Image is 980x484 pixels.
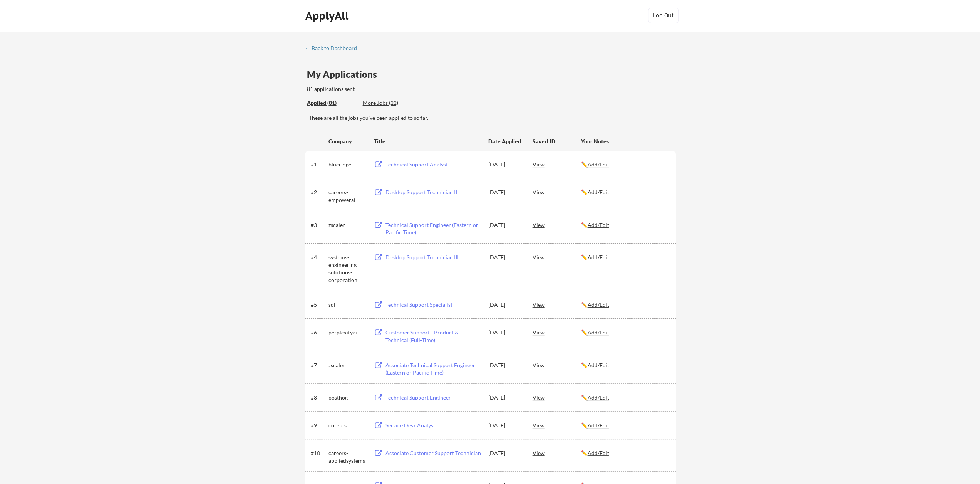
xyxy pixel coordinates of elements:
[328,329,367,336] div: perplexityai
[533,218,581,232] div: View
[488,329,522,336] div: [DATE]
[533,134,581,148] div: Saved JD
[385,161,481,168] div: Technical Support Analyst
[363,99,419,107] div: More Jobs (22)
[385,188,481,196] div: Desktop Support Technician II
[363,99,419,107] div: These are job applications we think you'd be a good fit for, but couldn't apply you to automatica...
[588,254,609,260] u: Add/Edit
[588,301,609,308] u: Add/Edit
[328,161,367,168] div: blueridge
[328,449,367,464] div: careers-appliedsystems
[581,329,669,336] div: ✏️
[588,422,609,429] u: Add/Edit
[581,449,669,457] div: ✏️
[488,361,522,369] div: [DATE]
[488,422,522,429] div: [DATE]
[488,221,522,229] div: [DATE]
[328,422,367,429] div: corebts
[488,161,522,168] div: [DATE]
[307,70,383,79] div: My Applications
[385,301,481,309] div: Technical Support Specialist
[581,422,669,429] div: ✏️
[385,394,481,402] div: Technical Support Engineer
[307,99,357,107] div: Applied (81)
[488,188,522,196] div: [DATE]
[581,361,669,369] div: ✏️
[311,221,326,229] div: #3
[385,254,481,261] div: Desktop Support Technician III
[488,394,522,402] div: [DATE]
[311,449,326,457] div: #10
[305,45,363,51] div: ← Back to Dashboard
[488,449,522,457] div: [DATE]
[307,85,456,93] div: 81 applications sent
[648,8,679,23] button: Log Out
[385,422,481,429] div: Service Desk Analyst I
[533,250,581,264] div: View
[581,161,669,168] div: ✏️
[488,138,522,145] div: Date Applied
[385,221,481,236] div: Technical Support Engineer (Eastern or Pacific Time)
[328,301,367,309] div: sdl
[533,358,581,372] div: View
[588,329,609,336] u: Add/Edit
[533,157,581,171] div: View
[533,446,581,460] div: View
[488,254,522,261] div: [DATE]
[311,161,326,168] div: #1
[328,188,367,203] div: careers-empowerai
[533,390,581,404] div: View
[328,394,367,402] div: posthog
[588,394,609,401] u: Add/Edit
[588,189,609,195] u: Add/Edit
[488,301,522,309] div: [DATE]
[533,297,581,311] div: View
[328,361,367,369] div: zscaler
[385,449,481,457] div: Associate Customer Support Technician
[311,188,326,196] div: #2
[533,418,581,432] div: View
[311,329,326,336] div: #6
[581,188,669,196] div: ✏️
[581,138,669,145] div: Your Notes
[581,221,669,229] div: ✏️
[581,254,669,261] div: ✏️
[533,185,581,199] div: View
[307,99,357,107] div: These are all the jobs you've been applied to so far.
[533,325,581,339] div: View
[311,254,326,261] div: #4
[581,394,669,402] div: ✏️
[588,450,609,456] u: Add/Edit
[328,254,367,284] div: systems-engineering-solutions-corporation
[305,9,351,22] div: ApplyAll
[311,394,326,402] div: #8
[588,362,609,368] u: Add/Edit
[588,161,609,168] u: Add/Edit
[328,138,367,145] div: Company
[385,361,481,376] div: Associate Technical Support Engineer (Eastern or Pacific Time)
[311,361,326,369] div: #7
[311,301,326,309] div: #5
[305,45,363,53] a: ← Back to Dashboard
[581,301,669,309] div: ✏️
[328,221,367,229] div: zscaler
[311,422,326,429] div: #9
[309,114,676,122] div: These are all the jobs you've been applied to so far.
[588,222,609,228] u: Add/Edit
[374,138,481,145] div: Title
[385,329,481,344] div: Customer Support - Product & Technical (Full-Time)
